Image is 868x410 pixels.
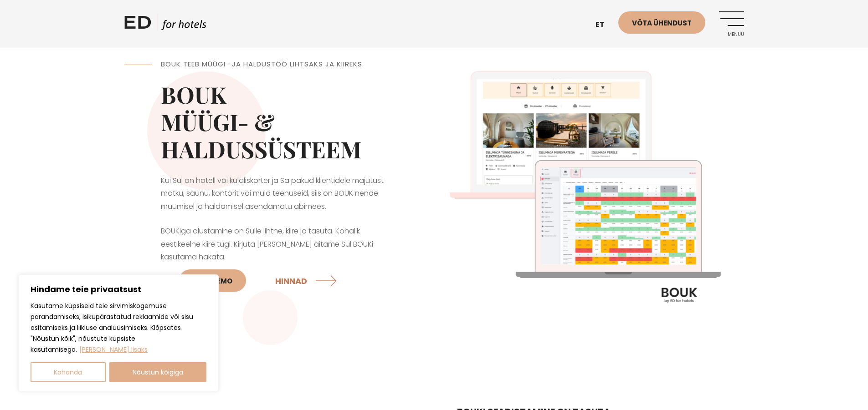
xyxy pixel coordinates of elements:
a: Telli DEMO [179,269,246,292]
p: BOUKiga alustamine on Sulle lihtne, kiire ja tasuta. Kohalik eestikeelne kiire tugi. Kirjuta [PER... [161,225,398,298]
p: Kasutame küpsiseid teie sirvimiskogemuse parandamiseks, isikupärastatud reklaamide või sisu esita... [31,300,206,355]
button: Nõustun kõigiga [109,362,207,382]
span: Menüü [719,32,744,37]
a: HINNAD [275,268,339,293]
a: Võta ühendust [618,11,705,34]
a: et [591,14,618,36]
span: BOUK TEEB MÜÜGI- JA HALDUSTÖÖ LIHTSAKS JA KIIREKS [161,59,362,69]
a: Loe lisaks [79,344,148,354]
a: Menüü [719,11,744,36]
h2: BOUK MÜÜGI- & HALDUSSÜSTEEM [161,81,398,163]
p: Hindame teie privaatsust [31,284,206,295]
a: ED HOTELS [124,14,206,36]
p: Kui Sul on hotell või külaliskorter ja Sa pakud klientidele majutust matku, saunu, kontorit või m... [161,174,398,213]
button: Kohanda [31,362,106,382]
